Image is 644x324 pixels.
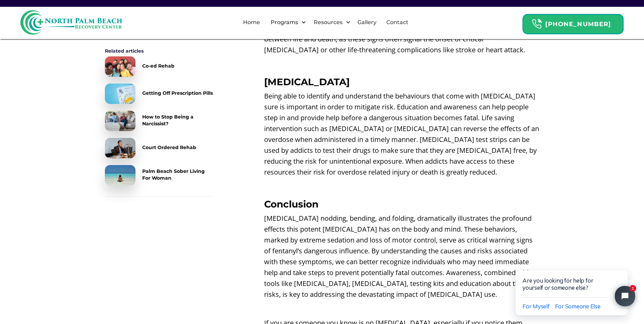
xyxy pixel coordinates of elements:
div: Resources [312,18,344,26]
div: Resources [308,12,352,33]
p: Being able to identify and understand the behaviours that come with [MEDICAL_DATA] sure is import... [264,91,539,178]
p: ‍ [264,181,539,192]
strong: [PHONE_NUMBER] [545,20,611,28]
img: Header Calendar Icons [532,19,542,29]
a: Header Calendar Icons[PHONE_NUMBER] [522,11,624,34]
div: Programs [269,18,300,26]
strong: [MEDICAL_DATA] [264,76,350,88]
a: How to Stop Being a Narcissist? [105,111,214,131]
a: Court Ordered Rehab [105,138,214,158]
div: Co-ed Rehab [142,62,174,69]
div: How to Stop Being a Narcissist? [142,113,214,127]
div: Court Ordered Rehab [142,144,196,151]
p: [MEDICAL_DATA] nodding, bending, and folding, dramatically illustrates the profound effects this ... [264,213,539,300]
div: Programs [265,12,308,33]
strong: Conclusion [264,198,318,210]
p: ‍ [264,303,539,314]
a: Palm Beach Sober Living For Woman [105,165,214,185]
div: Palm Beach Sober Living For Woman [142,168,214,181]
div: Getting Off Prescription Pills [142,90,213,96]
iframe: Tidio Chat [501,249,644,324]
a: Gallery [353,12,381,33]
a: Home [239,12,264,33]
a: Co-ed Rehab [105,56,214,77]
a: Contact [382,12,412,33]
a: Getting Off Prescription Pills [105,84,214,104]
div: Related articles [105,48,214,54]
p: ‍ [264,59,539,70]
